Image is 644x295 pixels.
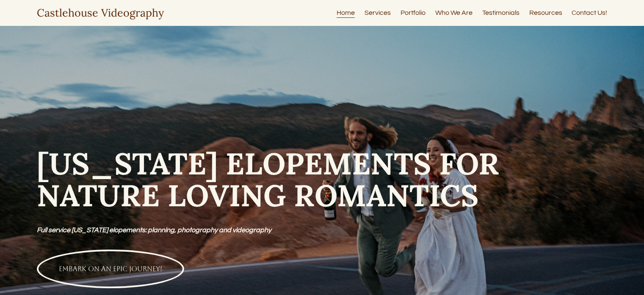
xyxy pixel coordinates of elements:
a: Resources [529,7,562,19]
a: Castlehouse Videography [37,6,164,20]
a: EMBARK ON AN EPIC JOURNEY! [37,250,184,288]
a: Contact Us! [572,7,607,19]
a: Services [365,7,391,19]
em: Full service [US_STATE] elopements: planning, photography and videography [37,227,271,233]
a: Portfolio [401,7,426,19]
a: Home [337,7,355,19]
a: Who We Are [435,7,473,19]
strong: [US_STATE] ELOPEMENTS FOR NATURE LOVING ROMANTICS [37,144,507,214]
a: Testimonials [482,7,520,19]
